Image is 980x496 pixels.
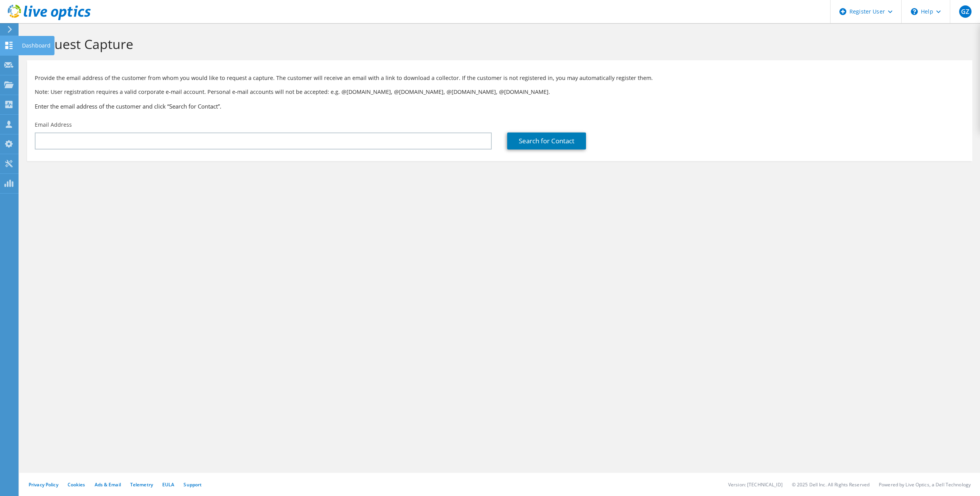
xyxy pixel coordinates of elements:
h3: Enter the email address of the customer and click “Search for Contact”. [35,102,965,110]
li: © 2025 Dell Inc. All Rights Reserved [792,481,870,488]
a: Search for Contact [507,132,586,149]
h1: Request Capture [31,36,965,52]
div: Dashboard [18,36,54,55]
p: Provide the email address of the customer from whom you would like to request a capture. The cust... [35,74,965,82]
a: Cookies [68,481,85,488]
svg: \n [911,8,918,15]
li: Version: [TECHNICAL_ID] [728,481,783,488]
a: Telemetry [130,481,153,488]
a: EULA [162,481,174,488]
span: GZ [959,5,972,18]
label: Email Address [35,121,72,129]
a: Support [183,481,202,488]
a: Privacy Policy [29,481,58,488]
li: Powered by Live Optics, a Dell Technology [879,481,971,488]
a: Ads & Email [95,481,121,488]
p: Note: User registration requires a valid corporate e-mail account. Personal e-mail accounts will ... [35,88,965,96]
